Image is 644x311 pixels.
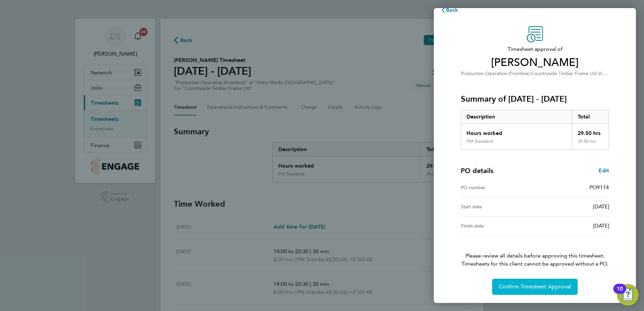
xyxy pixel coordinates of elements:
[461,94,609,104] h3: Summary of [DATE] - [DATE]
[535,203,609,211] div: [DATE]
[499,283,571,290] span: Confirm Timesheet Approval
[572,139,609,149] div: 29.50 hrs
[599,167,609,174] span: Edit
[492,279,578,295] button: Confirm Timesheet Approval
[535,222,609,230] div: [DATE]
[572,110,609,124] div: Total
[453,236,617,268] p: Please review all details before approving this timesheet.
[461,45,609,53] span: Timesheet approval of
[572,124,609,139] div: 29.50 hrs
[434,3,465,17] button: Back
[530,71,531,76] span: ·
[453,260,617,268] span: Timesheets for this client cannot be approved without a PO.
[446,7,458,13] span: Back
[461,166,493,175] h4: PO details
[461,110,609,150] div: Summary of 25 - 31 Aug 2025
[589,184,609,191] span: PO9114
[597,71,598,76] span: ·
[461,124,572,139] div: Hours worked
[599,167,609,175] a: Edit
[461,71,530,76] span: Production Operative (Frontline)
[461,183,535,192] div: PO number
[461,222,535,230] div: Finish date
[531,71,597,76] span: Countryside Timber Frame Ltd
[466,139,493,144] div: PM Standard
[461,203,535,211] div: Start date
[461,110,572,124] div: Description
[461,56,609,69] span: [PERSON_NAME]
[617,284,639,306] button: Open Resource Center, 10 new notifications
[617,289,623,298] div: 10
